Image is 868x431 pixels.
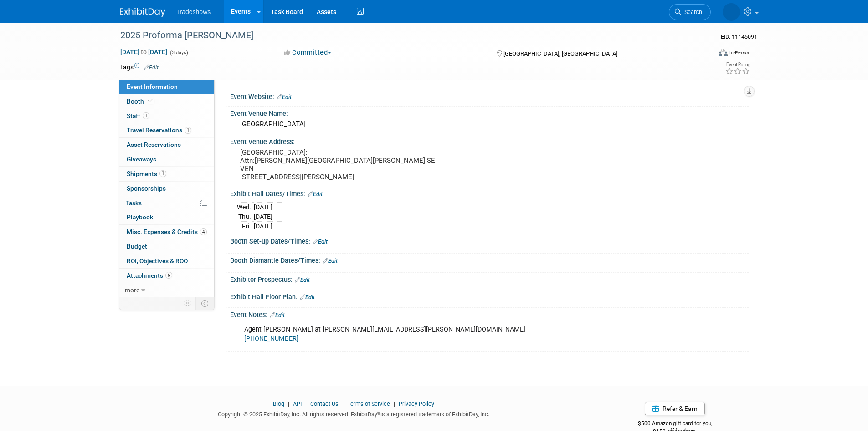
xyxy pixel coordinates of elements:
[254,203,272,212] td: [DATE]
[185,127,191,134] span: 1
[310,400,339,407] a: Contact Us
[723,3,740,21] img: Janet Wong
[254,212,272,222] td: [DATE]
[323,258,338,264] a: Edit
[277,94,292,100] a: Edit
[669,4,711,20] a: Search
[148,99,153,104] i: Booth reservation complete
[273,400,284,407] a: Blog
[127,243,147,250] span: Budget
[391,400,397,407] span: |
[119,254,214,268] a: ROI, Objectives & ROO
[120,8,165,17] img: ExhibitDay
[120,408,588,419] div: Copyright © 2025 ExhibitDay, Inc. All rights reserved. ExhibitDay is a registered trademark of Ex...
[127,141,181,148] span: Asset Reservations
[340,400,346,407] span: |
[303,400,309,407] span: |
[230,107,749,118] div: Event Venue Name:
[127,257,188,265] span: ROI, Objectives & ROO
[503,50,617,57] span: [GEOGRAPHIC_DATA], [GEOGRAPHIC_DATA]
[286,400,292,407] span: |
[238,321,648,348] div: Agent [PERSON_NAME] at [PERSON_NAME][EMAIL_ADDRESS][PERSON_NAME][DOMAIN_NAME]
[293,400,302,407] a: API
[127,156,156,163] span: Giveaways
[119,182,214,196] a: Sponsorships
[347,400,390,407] a: Terms of Service
[180,297,196,309] td: Personalize Event Tab Strip
[127,185,166,192] span: Sponsorships
[230,308,749,320] div: Event Notes:
[681,9,702,16] span: Search
[127,83,178,90] span: Event Information
[230,290,749,302] div: Exhibit Hall Floor Plan:
[230,273,749,285] div: Exhibitor Prospectus:
[119,269,214,283] a: Attachments6
[165,272,172,279] span: 6
[119,167,214,181] a: Shipments1
[399,400,434,407] a: Privacy Policy
[127,112,149,119] span: Staff
[200,228,207,235] span: 4
[729,49,750,56] div: In-Person
[119,210,214,224] a: Playbook
[254,222,272,231] td: [DATE]
[119,138,214,152] a: Asset Reservations
[230,254,749,265] div: Booth Dismantle Dates/Times:
[127,272,172,279] span: Attachments
[300,294,315,301] a: Edit
[127,228,207,235] span: Misc. Expenses & Credits
[119,94,214,109] a: Booth
[725,62,750,67] div: Event Rating
[237,212,254,222] td: Thu.
[119,123,214,137] a: Travel Reservations1
[230,135,749,146] div: Event Venue Address:
[120,62,159,72] td: Tags
[230,90,749,102] div: Event Website:
[119,225,214,239] a: Misc. Expenses & Credits4
[377,410,380,415] sup: ®
[119,152,214,166] a: Giveaways
[127,213,153,221] span: Playbook
[230,234,749,246] div: Booth Set-up Dates/Times:
[313,239,328,245] a: Edit
[127,170,166,177] span: Shipments
[237,222,254,231] td: Fri.
[119,283,214,297] a: more
[143,112,149,119] span: 1
[237,203,254,212] td: Wed.
[176,8,211,16] span: Tradeshows
[230,187,749,199] div: Exhibit Hall Dates/Times:
[117,27,697,44] div: 2025 Proforma [PERSON_NAME]
[308,191,323,197] a: Edit
[144,64,159,71] a: Edit
[119,239,214,254] a: Budget
[169,50,188,56] span: (3 days)
[295,277,310,283] a: Edit
[127,98,154,105] span: Booth
[281,48,335,57] button: Committed
[244,335,298,343] a: [PHONE_NUMBER]
[159,170,166,177] span: 1
[126,199,142,207] span: Tasks
[120,48,168,56] span: [DATE] [DATE]
[237,117,742,131] div: [GEOGRAPHIC_DATA]
[119,109,214,123] a: Staff1
[139,48,148,56] span: to
[125,286,139,294] span: more
[195,297,214,309] td: Toggle Event Tabs
[127,126,191,134] span: Travel Reservations
[240,148,436,181] pre: [GEOGRAPHIC_DATA]: Attn:[PERSON_NAME][GEOGRAPHIC_DATA][PERSON_NAME] SEVEN [STREET_ADDRESS][PERSON...
[645,402,705,415] a: Refer & Earn
[657,47,751,61] div: Event Format
[119,196,214,210] a: Tasks
[119,80,214,94] a: Event Information
[721,33,757,40] span: Event ID: 11145091
[719,49,728,56] img: Format-Inperson.png
[270,312,285,318] a: Edit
